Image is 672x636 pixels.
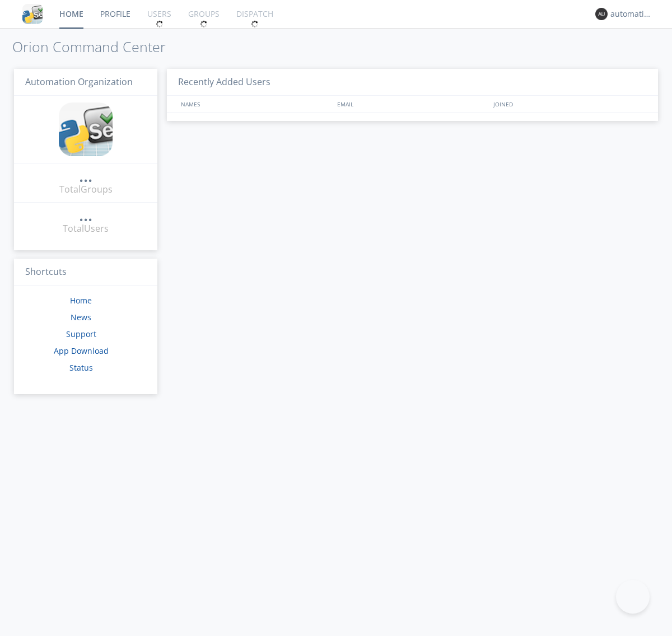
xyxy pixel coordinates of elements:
img: cddb5a64eb264b2086981ab96f4c1ba7 [22,4,43,24]
div: automation+atlas0011 [610,8,652,20]
a: News [71,312,91,322]
img: 373638.png [595,8,608,20]
h3: Shortcuts [14,259,157,286]
div: ... [79,170,92,181]
a: Status [69,362,93,373]
a: App Download [54,345,109,356]
img: cddb5a64eb264b2086981ab96f4c1ba7 [59,102,113,156]
a: ... [79,209,92,222]
div: EMAIL [334,96,491,112]
a: Home [70,295,92,306]
img: spin.svg [251,20,259,28]
div: Total Groups [59,183,113,196]
span: Automation Organization [25,76,133,88]
div: ... [79,209,92,221]
div: JOINED [491,96,647,112]
div: Total Users [63,222,109,235]
img: spin.svg [200,20,208,28]
img: spin.svg [156,20,164,28]
iframe: Toggle Customer Support [616,580,650,614]
h3: Recently Added Users [167,69,658,96]
a: ... [79,170,92,183]
a: Support [66,329,96,339]
div: NAMES [178,96,332,112]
